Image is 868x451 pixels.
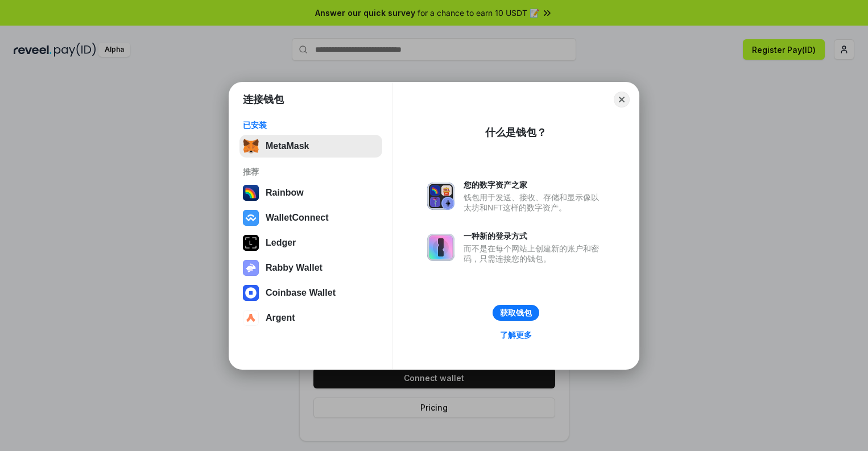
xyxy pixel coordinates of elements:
button: Coinbase Wallet [239,282,382,304]
div: Coinbase Wallet [266,288,336,298]
div: Rabby Wallet [266,263,323,273]
button: Close [614,92,630,107]
div: 您的数字资产之家 [464,180,605,190]
div: MetaMask [266,141,309,151]
div: Ledger [266,238,296,248]
div: 已安装 [243,120,379,130]
div: 一种新的登录方式 [464,231,605,241]
img: svg+xml,%3Csvg%20xmlns%3D%22http%3A%2F%2Fwww.w3.org%2F2000%2Fsvg%22%20fill%3D%22none%22%20viewBox... [427,183,454,210]
button: 获取钱包 [493,305,539,321]
button: MetaMask [239,135,382,158]
div: 了解更多 [500,330,532,340]
button: Rainbow [239,181,382,204]
div: 而不是在每个网站上创建新的账户和密码，只需连接您的钱包。 [464,243,605,264]
img: svg+xml,%3Csvg%20width%3D%2228%22%20height%3D%2228%22%20viewBox%3D%220%200%2028%2028%22%20fill%3D... [243,285,259,301]
button: Argent [239,307,382,329]
div: 什么是钱包？ [485,126,547,139]
img: svg+xml,%3Csvg%20width%3D%22120%22%20height%3D%22120%22%20viewBox%3D%220%200%20120%20120%22%20fil... [243,185,259,201]
a: 了解更多 [493,328,539,342]
div: Rainbow [266,188,304,198]
div: 钱包用于发送、接收、存储和显示像以太坊和NFT这样的数字资产。 [464,192,605,213]
button: Rabby Wallet [239,256,382,279]
div: WalletConnect [266,213,329,223]
button: WalletConnect [239,206,382,229]
img: svg+xml,%3Csvg%20xmlns%3D%22http%3A%2F%2Fwww.w3.org%2F2000%2Fsvg%22%20fill%3D%22none%22%20viewBox... [427,234,454,261]
img: svg+xml,%3Csvg%20xmlns%3D%22http%3A%2F%2Fwww.w3.org%2F2000%2Fsvg%22%20fill%3D%22none%22%20viewBox... [243,260,259,276]
div: Argent [266,313,295,323]
img: svg+xml,%3Csvg%20width%3D%2228%22%20height%3D%2228%22%20viewBox%3D%220%200%2028%2028%22%20fill%3D... [243,310,259,326]
img: svg+xml,%3Csvg%20fill%3D%22none%22%20height%3D%2233%22%20viewBox%3D%220%200%2035%2033%22%20width%... [243,138,259,154]
button: Ledger [239,231,382,254]
img: svg+xml,%3Csvg%20width%3D%2228%22%20height%3D%2228%22%20viewBox%3D%220%200%2028%2028%22%20fill%3D... [243,210,259,226]
div: 获取钱包 [500,308,532,318]
div: 推荐 [243,167,379,177]
img: svg+xml,%3Csvg%20xmlns%3D%22http%3A%2F%2Fwww.w3.org%2F2000%2Fsvg%22%20width%3D%2228%22%20height%3... [243,235,259,251]
h1: 连接钱包 [243,93,284,106]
